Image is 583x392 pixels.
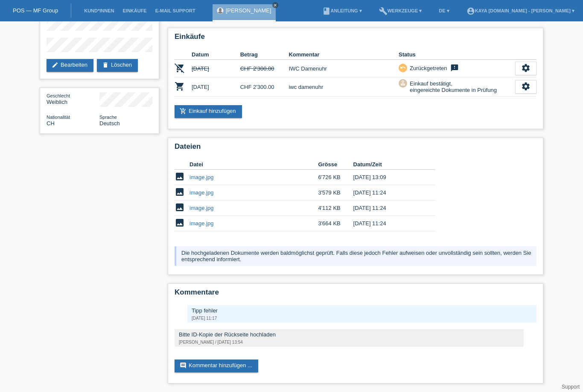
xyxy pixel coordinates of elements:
[318,216,353,231] td: 3'664 KB
[175,105,242,118] a: add_shopping_cartEinkauf hinzufügen
[47,93,70,98] span: Geschlecht
[192,60,240,77] td: [DATE]
[289,60,399,77] td: IWC Damenuhr
[240,60,289,77] td: CHF 2'300.00
[192,316,532,321] div: [DATE] 11:17
[175,63,185,73] i: POSP00026119
[189,205,213,211] a: image.jpg
[407,64,447,73] div: Zurückgetreten
[175,218,185,228] i: image
[175,81,185,91] i: POSP00026121
[175,288,536,301] h2: Kommentare
[318,170,353,185] td: 6'726 KB
[192,77,240,97] td: [DATE]
[189,159,318,170] th: Datei
[240,77,289,97] td: CHF 2'300.00
[273,3,277,7] i: close
[47,115,70,120] span: Nationalität
[189,174,213,180] a: image.jpg
[521,82,531,91] i: settings
[192,307,532,314] div: Tipp fehler
[97,59,138,72] a: deleteLöschen
[353,170,423,185] td: [DATE] 13:09
[151,8,200,13] a: E-Mail Support
[353,159,423,170] th: Datum/Zeit
[353,185,423,200] td: [DATE] 11:24
[289,77,399,97] td: iwc damenuhr
[102,62,109,68] i: delete
[99,120,120,127] span: Deutsch
[13,7,58,14] a: POS — MF Group
[462,8,579,13] a: account_circleKaya [DOMAIN_NAME] - [PERSON_NAME] ▾
[47,120,55,127] span: Schweiz
[175,187,185,197] i: image
[175,142,536,155] h2: Dateien
[407,79,497,94] div: Einkauf bestätigt, eingereichte Dokumente in Prüfung
[466,7,475,15] i: account_circle
[400,80,406,86] i: approval
[353,200,423,216] td: [DATE] 11:24
[449,64,460,72] i: feedback
[375,8,426,13] a: buildWerkzeuge ▾
[189,189,213,196] a: image.jpg
[189,220,213,227] a: image.jpg
[318,159,353,170] th: Grösse
[180,108,187,115] i: add_shopping_cart
[399,50,515,60] th: Status
[240,50,289,60] th: Betrag
[179,331,519,338] div: Bitte ID-Kopie der Rückseite hochladen
[175,171,185,182] i: image
[175,360,258,372] a: commentKommentar hinzufügen ...
[192,50,240,60] th: Datum
[99,115,117,120] span: Sprache
[47,59,93,72] a: editBearbeiten
[80,8,118,13] a: Kund*innen
[318,185,353,200] td: 3'579 KB
[179,340,519,345] div: [PERSON_NAME] / [DATE] 13:54
[318,8,366,13] a: bookAnleitung ▾
[175,202,185,212] i: image
[521,63,531,73] i: settings
[118,8,151,13] a: Einkäufe
[353,216,423,231] td: [DATE] 11:24
[318,200,353,216] td: 4'112 KB
[47,92,99,105] div: Weiblich
[52,62,58,68] i: edit
[562,384,580,390] a: Support
[180,362,187,369] i: comment
[175,32,536,45] h2: Einkäufe
[379,7,388,15] i: build
[226,7,271,14] a: [PERSON_NAME]
[322,7,331,15] i: book
[400,65,406,71] i: undo
[289,50,399,60] th: Kommentar
[434,8,453,13] a: DE ▾
[175,246,536,266] div: Die hochgeladenen Dokumente werden baldmöglichst geprüft. Falls diese jedoch Fehler aufweisen ode...
[272,2,278,8] a: close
